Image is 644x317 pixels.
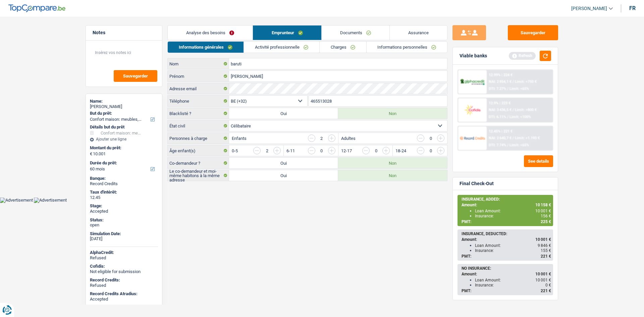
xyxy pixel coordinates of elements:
[462,231,551,236] div: INSURANCE, DEDUCTED:
[538,243,551,248] span: 9 846 €
[507,143,508,147] span: /
[90,269,158,274] div: Not eligible for submission
[90,231,158,236] div: Simulation Date:
[309,96,447,106] input: 401020304
[229,170,338,181] label: Oui
[168,145,229,156] label: Âge enfant(s)
[475,243,551,248] div: Loan Amount:
[320,42,366,53] a: Charges
[341,136,356,141] label: Adultes
[90,145,157,151] label: Montant du prêt:
[229,158,338,168] label: Oui
[90,209,158,214] div: Accepted
[322,25,389,40] a: Documents
[123,74,148,78] span: Sauvegarder
[168,170,229,181] label: Le co-demandeur et moi-même habitons à la même adresse
[489,143,506,147] span: DTI: 7.74%
[390,25,447,40] a: Assurance
[168,25,253,40] a: Analyse des besoins
[535,203,551,207] span: 10 158 €
[541,214,551,218] span: 156 €
[460,132,485,144] img: Record Credits
[509,52,536,59] div: Refresh
[90,181,158,187] div: Record Credits
[232,136,247,141] label: Enfants
[571,6,607,11] span: [PERSON_NAME]
[168,42,244,53] a: Informations générales
[90,297,158,302] div: Accepted
[90,255,158,261] div: Refused
[462,203,551,207] div: Amount:
[244,42,319,53] a: Activité professionnelle
[513,108,514,112] span: /
[90,283,158,288] div: Refused
[168,71,229,82] label: Prénom
[90,217,158,223] div: Status:
[460,78,485,86] img: AlphaCredit
[168,158,229,168] label: Co-demandeur ?
[90,111,157,116] label: But du prêt:
[515,136,540,140] span: Limit: >1.193 €
[509,143,529,147] span: Limit: <65%
[8,4,65,12] img: TopCompare Logo
[535,272,551,276] span: 10 001 €
[90,291,158,297] div: Record Credits Atradius:
[513,80,514,84] span: /
[462,288,551,293] div: PMT:
[90,264,158,269] div: Cofidis:
[90,190,158,195] div: Taux d'intérêt:
[90,277,158,283] div: Record Credits:
[90,160,157,166] label: Durée du prêt:
[508,25,558,40] button: Sauvegarder
[90,250,158,255] div: AlphaCredit:
[462,254,551,259] div: PMT:
[535,278,551,282] span: 10 001 €
[509,87,529,91] span: Limit: <65%
[545,283,551,287] span: 0 €
[114,70,157,82] button: Sauvegarder
[90,195,158,200] div: 12.45
[229,108,338,119] label: Oui
[253,25,321,40] a: Emprunteur
[90,236,158,242] div: [DATE]
[460,104,485,116] img: Cofidis
[541,219,551,224] span: 225 €
[90,176,158,181] div: Banque:
[524,155,553,167] button: See details
[515,80,537,84] span: Limit: >750 €
[489,136,512,140] span: NAI: 2 640,7 €
[507,115,508,119] span: /
[90,104,158,109] div: [PERSON_NAME]
[541,254,551,259] span: 221 €
[475,278,551,282] div: Loan Amount:
[513,136,514,140] span: /
[93,30,155,36] h5: Notes
[489,80,512,84] span: NAI: 2 854,1 €
[475,214,551,218] div: Insurance:
[475,209,551,213] div: Loan Amount:
[90,124,158,130] div: Détails but du prêt
[535,237,551,242] span: 10 001 €
[460,53,487,59] div: Viable banks
[489,108,512,112] span: NAI: 3 436,5 €
[515,108,537,112] span: Limit: >800 €
[264,149,270,153] div: 2
[462,197,551,202] div: INSURANCE, ADDED:
[462,266,551,271] div: NO INSURANCE:
[338,108,447,119] label: Non
[507,87,508,91] span: /
[475,248,551,253] div: Insurance:
[462,272,551,276] div: Amount:
[566,3,613,14] a: [PERSON_NAME]
[489,73,513,77] div: 12.99% | 224 €
[509,115,531,119] span: Limit: <100%
[90,99,158,104] div: Name:
[168,120,229,131] label: État civil
[489,129,513,134] div: 12.45% | 221 €
[541,248,551,253] span: 155 €
[90,222,158,228] div: open
[319,136,325,141] div: 2
[168,108,229,119] label: Blacklisté ?
[168,96,229,106] label: Téléphone
[338,158,447,168] label: Non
